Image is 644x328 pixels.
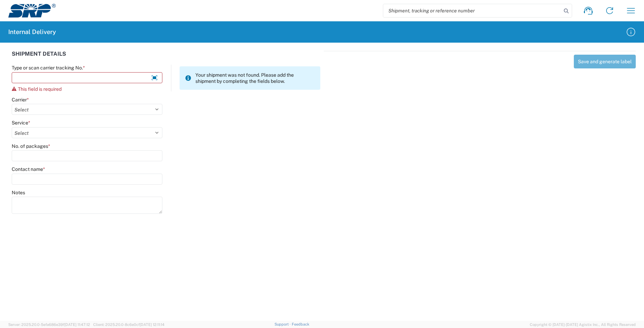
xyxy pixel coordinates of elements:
span: Client: 2025.20.0-8c6e0cf [93,322,164,327]
a: Feedback [292,322,309,326]
span: [DATE] 11:47:12 [64,322,90,327]
div: SHIPMENT DETAILS [12,51,320,65]
label: Contact name [12,166,45,172]
span: This field is required [18,86,62,92]
span: [DATE] 12:11:14 [140,322,164,327]
img: srp [8,4,56,18]
label: Type or scan carrier tracking No. [12,65,85,71]
label: Service [12,120,30,126]
span: Server: 2025.20.0-5efa686e39f [8,322,90,327]
label: No. of packages [12,143,50,149]
h2: Internal Delivery [8,28,56,36]
a: Support [275,322,292,326]
span: Your shipment was not found. Please add the shipment by completing the fields below. [195,72,315,84]
span: Copyright © [DATE]-[DATE] Agistix Inc., All Rights Reserved [530,321,636,328]
input: Shipment, tracking or reference number [383,4,561,17]
label: Notes [12,189,25,196]
label: Carrier [12,97,29,103]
